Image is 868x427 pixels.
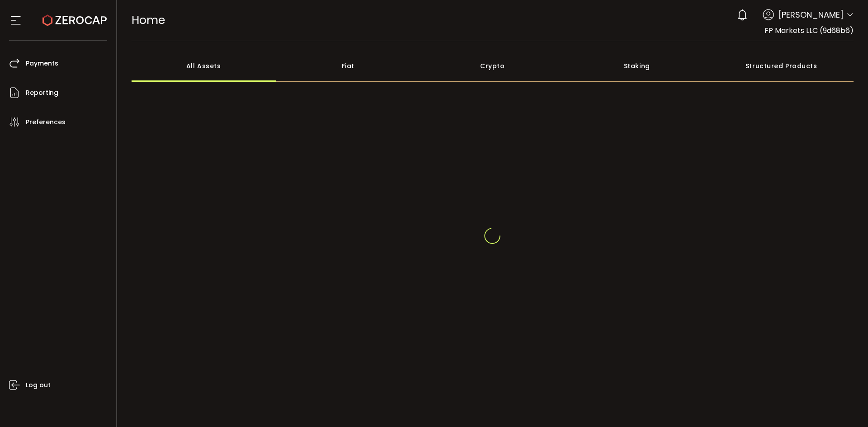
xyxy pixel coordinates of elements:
[778,9,844,21] span: [PERSON_NAME]
[26,57,58,70] span: Payments
[565,50,709,82] div: Staking
[26,116,66,129] span: Preferences
[26,379,51,392] span: Log out
[420,50,565,82] div: Crypto
[26,86,58,99] span: Reporting
[132,12,165,28] span: Home
[132,50,276,82] div: All Assets
[276,50,420,82] div: Fiat
[764,25,854,36] span: FP Markets LLC (9d68b6)
[709,50,854,82] div: Structured Products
